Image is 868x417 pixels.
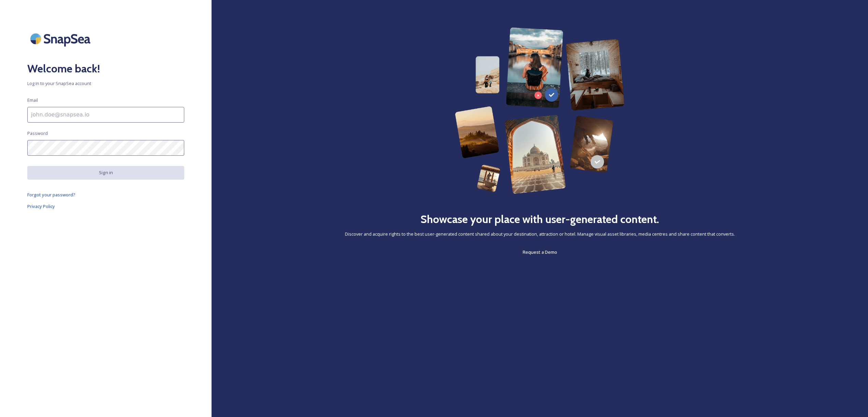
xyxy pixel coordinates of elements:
a: Request a Demo [523,248,557,256]
span: Log in to your SnapSea account [27,80,184,87]
h2: Welcome back! [27,60,184,77]
button: Sign in [27,166,184,179]
a: Forgot your password? [27,191,184,199]
h2: Showcase your place with user-generated content. [420,211,659,227]
span: Discover and acquire rights to the best user-generated content shared about your destination, att... [345,231,735,237]
span: Privacy Policy [27,203,55,209]
img: SnapSea Logo [27,27,96,50]
span: Forgot your password? [27,192,75,198]
span: Request a Demo [523,249,557,255]
input: john.doe@snapsea.io [27,107,184,123]
img: 63b42ca75bacad526042e722_Group%20154-p-800.png [455,27,625,194]
span: Password [27,130,48,137]
a: Privacy Policy [27,202,184,210]
span: Email [27,97,38,103]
